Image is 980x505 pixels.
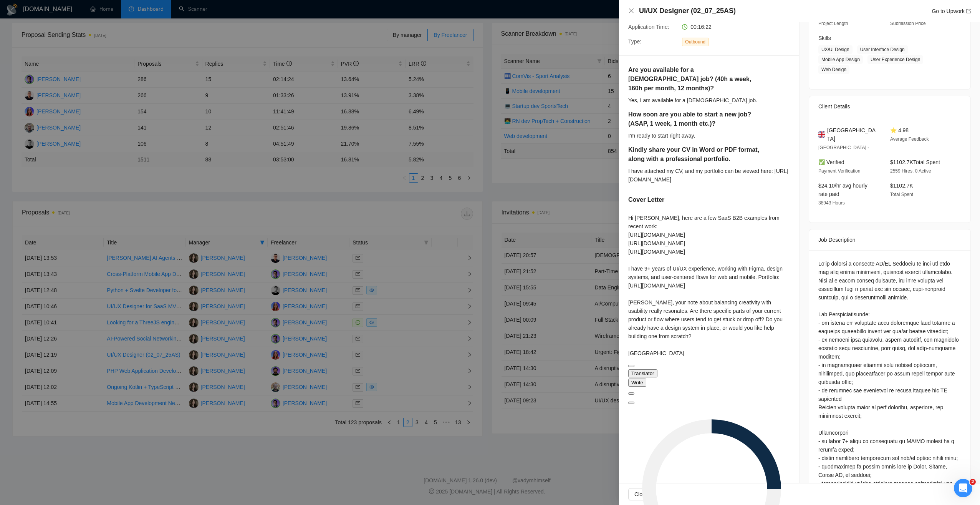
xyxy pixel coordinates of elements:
span: ⭐ 4.98 [890,127,909,133]
iframe: Intercom live chat [954,479,972,497]
h5: Are you available for a [DEMOGRAPHIC_DATA] job? (40h a week, 160h per month, 12 months)? [628,65,766,93]
span: Payment Verification [818,168,860,174]
span: clock-circle [682,24,687,30]
span: $1102.7K Total Spent [890,159,940,165]
button: Close [628,8,634,14]
span: Total Spent [890,192,913,197]
div: I have attached my CV, and my portfolio can be viewed here: [URL][DOMAIN_NAME] [628,167,790,184]
span: Average Feedback [890,136,929,142]
h5: How soon are you able to start a new job? (ASAP, 1 week, 1 month etc.)? [628,110,766,128]
span: Project Length [818,21,848,26]
span: 2 [970,479,976,485]
h5: Kindly share your CV in Word or PDF format, along with a professional portfolio. [628,145,766,164]
span: Type: [628,38,641,45]
span: UX/UI Design [818,45,853,54]
span: $1102.7K [890,183,913,189]
span: Skills [818,35,831,41]
img: 🇬🇧 [818,130,825,139]
span: export [966,9,971,13]
span: Mobile App Design [818,55,863,64]
span: ✅ Verified [818,159,844,165]
div: I'm ready to start right away. [628,131,790,140]
span: Application Time: [628,24,669,30]
div: Yes, I am available for a [DEMOGRAPHIC_DATA] job. [628,96,790,105]
span: User Interface Design [857,45,908,54]
h5: Cover Letter [628,195,664,204]
span: $24.10/hr avg hourly rate paid [818,183,867,197]
a: Go to Upworkexport [932,8,971,14]
div: Client Details [818,96,961,117]
span: close [628,8,634,14]
div: Hi [PERSON_NAME], here are a few SaaS B2B examples from recent work: [URL][DOMAIN_NAME] [URL][DOM... [628,214,790,357]
span: 38943 Hours [818,200,845,206]
h4: UI/UX Designer (02_07_25AS) [639,6,736,16]
div: Job Description [818,229,961,250]
span: 00:16:22 [690,24,712,30]
span: 2559 Hires, 0 Active [890,168,931,174]
span: Outbound [682,38,709,46]
span: [GEOGRAPHIC_DATA] [827,126,878,143]
span: User Experience Design [867,55,923,64]
span: [GEOGRAPHIC_DATA] - [818,145,869,150]
span: Web Design [818,65,849,74]
span: Submission Price [890,21,926,26]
